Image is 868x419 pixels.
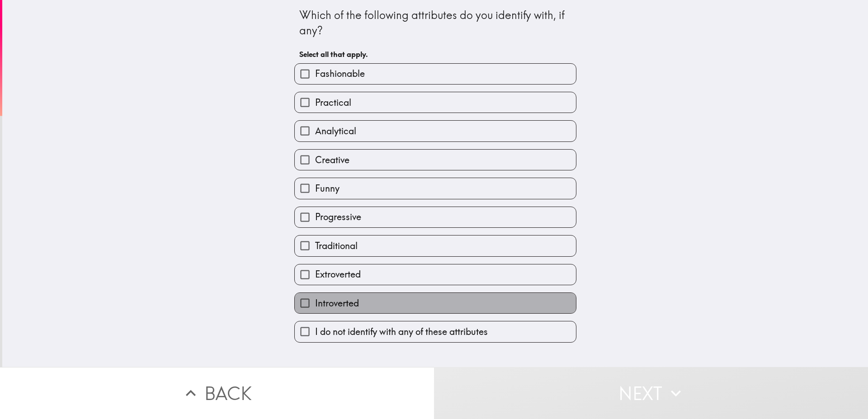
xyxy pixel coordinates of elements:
span: Extroverted [315,268,361,281]
button: Next [434,367,868,419]
span: Fashionable [315,67,365,80]
button: Creative [295,150,576,170]
button: I do not identify with any of these attributes [295,321,576,342]
button: Fashionable [295,64,576,84]
span: Progressive [315,211,361,223]
span: Traditional [315,240,358,252]
span: Analytical [315,125,356,137]
button: Traditional [295,235,576,256]
h6: Select all that apply. [299,49,571,59]
span: I do not identify with any of these attributes [315,325,488,338]
div: Which of the following attributes do you identify with, if any? [299,8,571,38]
span: Practical [315,96,351,109]
button: Practical [295,92,576,113]
button: Funny [295,178,576,198]
span: Introverted [315,297,359,310]
button: Introverted [295,293,576,313]
button: Analytical [295,121,576,141]
button: Extroverted [295,264,576,285]
span: Creative [315,154,349,166]
button: Progressive [295,207,576,227]
span: Funny [315,182,340,195]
